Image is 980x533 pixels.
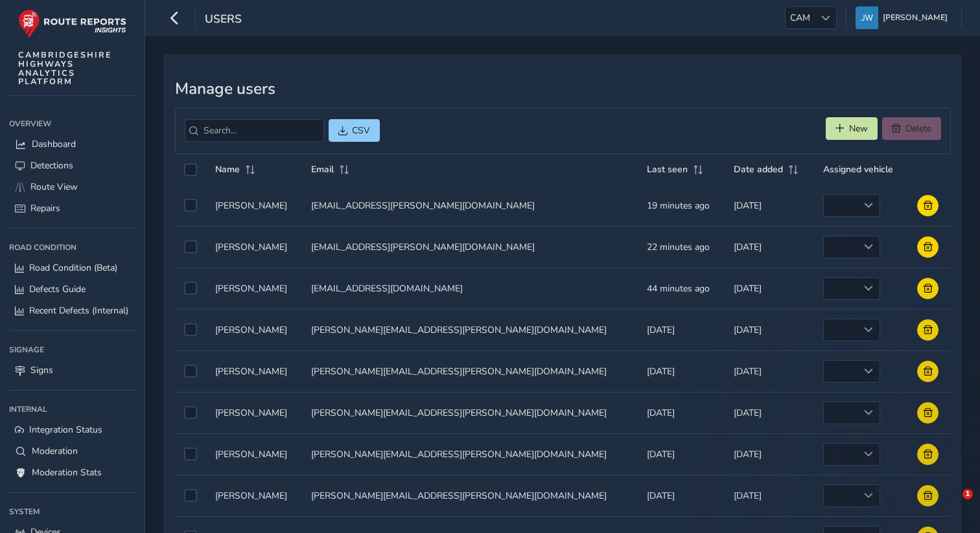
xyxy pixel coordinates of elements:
td: [PERSON_NAME][EMAIL_ADDRESS][PERSON_NAME][DOMAIN_NAME] [302,475,638,516]
div: Overview [9,114,135,133]
span: 1 [962,489,973,499]
button: [PERSON_NAME] [856,6,952,29]
td: [EMAIL_ADDRESS][DOMAIN_NAME] [302,267,638,309]
span: Users [205,11,242,29]
span: CSV [352,124,370,137]
span: Date added [734,163,783,176]
a: Road Condition (Beta) [9,257,135,278]
td: [PERSON_NAME] [206,309,303,350]
span: Road Condition (Beta) [29,262,117,274]
span: CAM [786,7,815,28]
div: Select auth0|68dbf1c611523e57f8d9c6f4 [184,489,197,502]
td: [DATE] [725,267,814,309]
td: [PERSON_NAME][EMAIL_ADDRESS][PERSON_NAME][DOMAIN_NAME] [302,392,638,433]
a: Route View [9,176,135,198]
td: [PERSON_NAME][EMAIL_ADDRESS][PERSON_NAME][DOMAIN_NAME] [302,309,638,350]
td: [DATE] [725,226,814,267]
td: [PERSON_NAME][EMAIL_ADDRESS][PERSON_NAME][DOMAIN_NAME] [302,350,638,392]
div: Select auth0|68dbf1952de1468989b7d570 [184,240,197,253]
td: 22 minutes ago [638,226,725,267]
td: [DATE] [725,350,814,392]
td: [DATE] [725,475,814,516]
td: [EMAIL_ADDRESS][PERSON_NAME][DOMAIN_NAME] [302,226,638,267]
td: [PERSON_NAME] [206,350,303,392]
td: [PERSON_NAME][EMAIL_ADDRESS][PERSON_NAME][DOMAIN_NAME] [302,433,638,475]
td: [DATE] [725,392,814,433]
span: CAMBRIDGESHIRE HIGHWAYS ANALYTICS PLATFORM [18,51,112,86]
button: CSV [329,119,380,142]
td: [EMAIL_ADDRESS][PERSON_NAME][DOMAIN_NAME] [302,185,638,227]
div: Internal [9,400,135,419]
td: [PERSON_NAME] [206,226,303,267]
td: [DATE] [638,475,725,516]
span: Detections [30,159,73,172]
span: Repairs [30,202,60,214]
div: Select auth0|689a0db48158cb41ff00da20 [184,406,197,419]
span: Name [215,163,240,176]
td: 44 minutes ago [638,267,725,309]
span: Last seen [647,163,688,176]
iframe: Intercom live chat [936,489,967,520]
td: [DATE] [638,309,725,350]
img: rr logo [18,9,126,38]
a: Repairs [9,198,135,219]
input: Search... [185,119,324,142]
a: Dashboard [9,133,135,155]
a: Recent Defects (Internal) [9,300,135,321]
span: Assigned vehicle [823,163,893,176]
span: Signs [30,364,53,376]
span: Route View [30,181,78,193]
span: Integration Status [29,424,102,436]
a: Signs [9,359,135,381]
img: diamond-layout [856,6,878,29]
span: Moderation [32,445,78,457]
span: New [849,122,868,135]
a: Detections [9,155,135,176]
td: [DATE] [725,185,814,227]
td: [DATE] [638,433,725,475]
span: Defects Guide [29,283,86,295]
a: Moderation Stats [9,462,135,483]
span: Moderation Stats [32,466,102,479]
a: Defects Guide [9,278,135,300]
div: Select auth0|68dbf1724824b8a4b612a439 [184,282,197,295]
td: [PERSON_NAME] [206,433,303,475]
td: [PERSON_NAME] [206,392,303,433]
td: [DATE] [725,433,814,475]
a: Integration Status [9,419,135,440]
div: Road Condition [9,238,135,257]
h3: Manage users [175,80,951,98]
td: [PERSON_NAME] [206,475,303,516]
td: [PERSON_NAME] [206,267,303,309]
button: New [826,117,878,140]
div: Select auth0|68dbf0e32ac6d0d9aebb6635 [184,365,197,378]
span: [PERSON_NAME] [883,6,948,29]
td: [PERSON_NAME] [206,185,303,227]
span: Email [311,163,334,176]
a: Moderation [9,440,135,462]
td: [DATE] [725,309,814,350]
div: Select auth0|68dbf0c8d54109a428940e68 [184,323,197,336]
td: [DATE] [638,392,725,433]
td: 19 minutes ago [638,185,725,227]
td: [DATE] [638,350,725,392]
div: Select auth0|68dbf113aab9c6de96e32d47 [184,448,197,460]
div: System [9,502,135,521]
span: Dashboard [32,138,76,150]
div: Select auth0|68dbf1b4b7994f50c60142c9 [184,199,197,212]
span: Recent Defects (Internal) [29,304,128,317]
div: Signage [9,340,135,359]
